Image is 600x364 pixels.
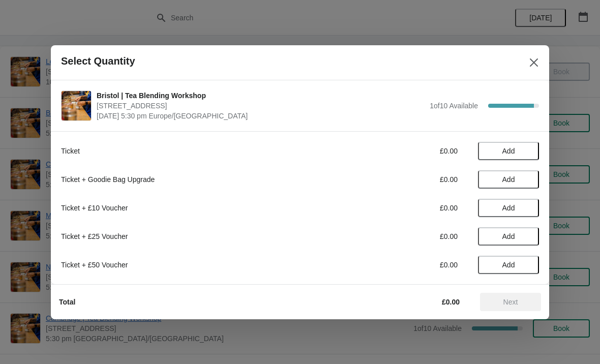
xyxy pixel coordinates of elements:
[364,174,458,185] div: £0.00
[364,260,458,270] div: £0.00
[61,231,343,241] div: Ticket + £25 Voucher
[59,298,75,306] strong: Total
[97,90,425,101] span: Bristol | Tea Blending Workshop
[61,55,135,67] h2: Select Quantity
[502,204,515,212] span: Add
[364,146,458,156] div: £0.00
[478,227,539,246] button: Add
[502,261,515,269] span: Add
[62,91,91,120] img: Bristol | Tea Blending Workshop | 73 Park Street, Bristol, BS1 5PB | August 24 | 5:30 pm Europe/L...
[97,101,425,111] span: [STREET_ADDRESS]
[61,203,343,213] div: Ticket + £10 Voucher
[61,260,343,270] div: Ticket + £50 Voucher
[502,232,515,240] span: Add
[478,256,539,274] button: Add
[502,147,515,155] span: Add
[442,298,460,306] strong: £0.00
[478,142,539,160] button: Add
[364,203,458,213] div: £0.00
[364,231,458,241] div: £0.00
[502,175,515,184] span: Add
[430,102,478,110] span: 1 of 10 Available
[61,146,343,156] div: Ticket
[61,174,343,185] div: Ticket + Goodie Bag Upgrade
[478,170,539,189] button: Add
[525,53,543,72] button: Close
[478,199,539,217] button: Add
[97,111,425,121] span: [DATE] 5:30 pm Europe/[GEOGRAPHIC_DATA]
